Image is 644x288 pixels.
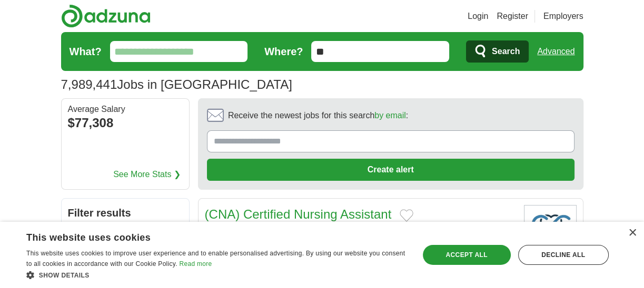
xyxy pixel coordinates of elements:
[179,260,212,268] a: Read more, opens a new window
[61,77,292,91] h1: Jobs in [GEOGRAPHIC_DATA]
[62,199,189,227] h2: Filter results
[113,168,181,181] a: See More Stats ❯
[468,10,488,23] a: Login
[26,228,381,244] div: This website uses cookies
[374,111,406,120] a: by email
[205,207,392,221] a: (CNA) Certified Nursing Assistant
[264,44,303,59] label: Where?
[518,245,609,265] div: Decline all
[628,229,636,237] div: Close
[524,205,577,244] img: Company logo
[61,4,151,28] img: Adzuna logo
[61,75,117,94] span: 7,989,441
[228,109,408,122] span: Receive the newest jobs for this search :
[70,44,102,59] label: What?
[423,245,511,265] div: Accept all
[400,209,413,222] button: Add to favorite jobs
[492,41,520,62] span: Search
[497,10,528,23] a: Register
[537,41,574,62] a: Advanced
[39,272,90,279] span: Show details
[68,114,183,132] div: $77,308
[68,105,183,114] div: Average Salary
[207,159,574,181] button: Create alert
[543,10,583,23] a: Employers
[466,40,529,63] button: Search
[26,270,407,280] div: Show details
[26,250,405,268] span: This website uses cookies to improve user experience and to enable personalised advertising. By u...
